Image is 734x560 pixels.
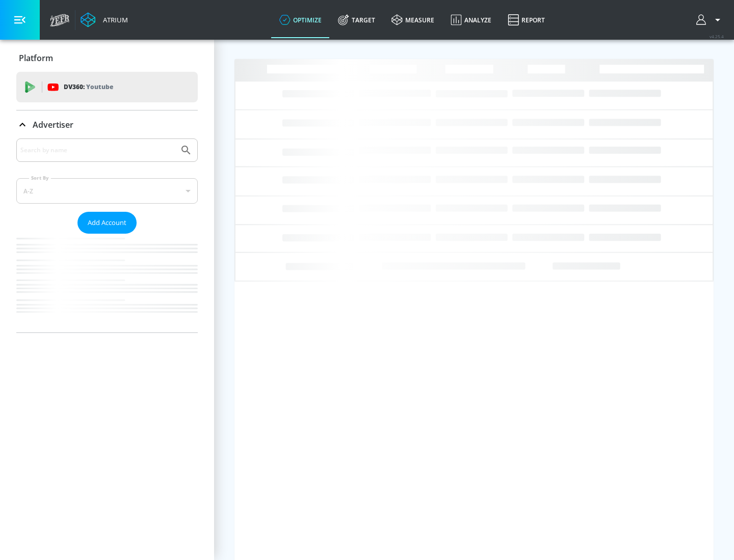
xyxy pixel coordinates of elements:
input: Search by name [20,144,175,157]
nav: list of Advertiser [16,234,198,332]
p: DV360: [64,81,113,93]
div: Advertiser [16,138,198,332]
a: Atrium [81,12,128,27]
div: A-Z [16,178,198,204]
p: Platform [19,52,53,64]
div: Platform [16,44,198,72]
div: Atrium [99,15,128,24]
a: Analyze [442,2,500,38]
p: Advertiser [33,119,73,130]
span: Add Account [88,217,126,229]
a: Report [500,2,553,38]
a: optimize [271,2,330,38]
div: DV360: Youtube [16,72,198,102]
p: Youtube [86,81,113,92]
a: measure [383,2,442,38]
label: Sort By [29,175,51,181]
button: Add Account [77,212,137,234]
div: Advertiser [16,110,198,139]
a: Target [330,2,383,38]
span: v 4.25.4 [710,34,724,39]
